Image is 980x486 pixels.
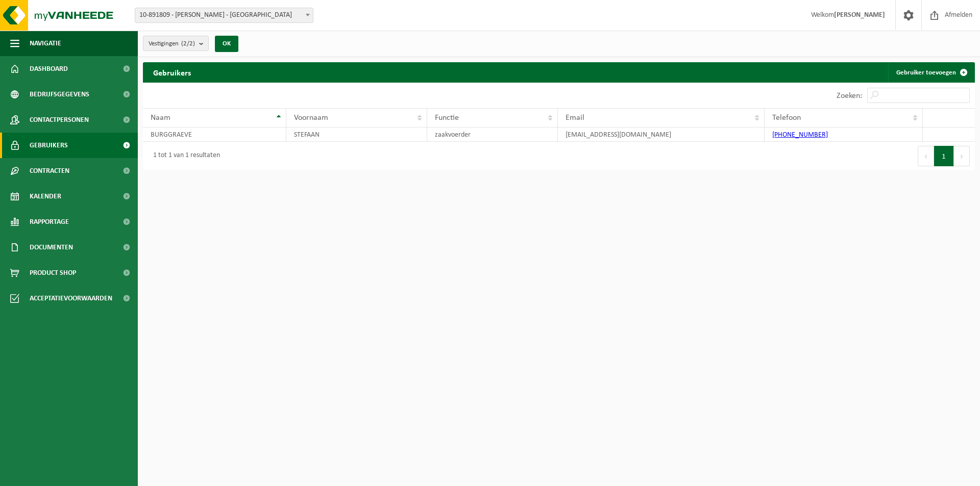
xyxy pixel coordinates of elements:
a: [PHONE_NUMBER] [772,131,828,139]
button: Vestigingen(2/2) [143,36,209,51]
span: Rapportage [30,209,69,235]
td: zaakvoerder [427,127,558,142]
span: Gebruikers [30,133,68,158]
span: Acceptatievoorwaarden [30,286,112,311]
button: 1 [934,146,954,166]
td: STEFAAN [286,127,427,142]
span: Vestigingen [149,36,195,52]
span: Bedrijfsgegevens [30,82,89,107]
span: 10-891809 - JESTHO BURGGRAEVE - OOSTENDE [135,8,313,22]
td: [EMAIL_ADDRESS][DOMAIN_NAME] [558,127,764,142]
span: Documenten [30,235,73,260]
button: Previous [918,146,934,166]
span: 10-891809 - JESTHO BURGGRAEVE - OOSTENDE [135,8,313,23]
span: Navigatie [30,31,61,56]
span: Email [566,114,584,122]
strong: [PERSON_NAME] [834,11,885,19]
span: Telefoon [772,114,801,122]
button: Next [954,146,970,166]
a: Gebruiker toevoegen [888,62,974,83]
span: Contactpersonen [30,107,89,133]
span: Product Shop [30,260,76,286]
label: Zoeken: [837,92,862,100]
span: Kalender [30,184,61,209]
span: Voornaam [294,114,328,122]
td: BURGGRAEVE [143,127,286,142]
button: OK [215,36,238,52]
span: Naam [151,114,170,122]
div: 1 tot 1 van 1 resultaten [148,147,220,165]
span: Contracten [30,158,69,184]
count: (2/2) [181,40,195,47]
span: Functie [435,114,459,122]
h2: Gebruikers [143,62,201,82]
span: Dashboard [30,56,68,82]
